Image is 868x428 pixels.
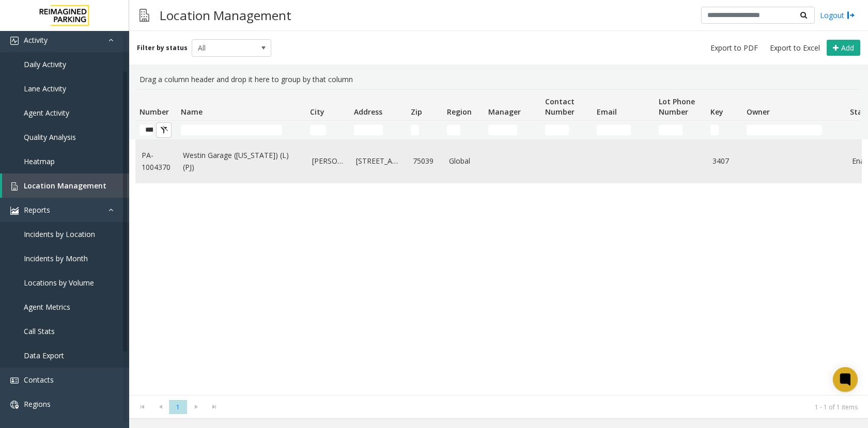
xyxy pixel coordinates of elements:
[545,97,575,117] span: Contact Number
[742,121,846,139] td: Owner Filter
[310,125,326,135] input: City Filter
[770,43,820,53] span: Export to Excel
[306,121,350,139] td: City Filter
[10,37,19,45] img: 'icon'
[310,107,324,117] span: City
[659,125,683,135] input: Lot Phone Number Filter
[181,107,203,117] span: Name
[10,376,19,385] img: 'icon'
[10,207,19,215] img: 'icon'
[413,155,437,167] a: 75039
[356,155,400,167] a: [STREET_ADDRESS]
[24,205,50,215] span: Reports
[443,121,484,139] td: Region Filter
[706,41,762,55] button: Export to PDF
[181,125,282,135] input: Name Filter
[827,40,860,56] button: Add
[407,121,443,139] td: Zip Filter
[135,70,862,89] div: Drag a column header and drop it here to group by that column
[10,401,19,409] img: 'icon'
[545,125,569,135] input: Contact Number Filter
[747,125,822,135] input: Owner Filter
[655,121,706,139] td: Lot Phone Number Filter
[139,3,149,28] img: pageIcon
[24,132,76,142] span: Quality Analysis
[710,43,758,53] span: Export to PDF
[135,121,177,139] td: Number Filter
[350,121,407,139] td: Address Filter
[154,3,297,28] h3: Location Management
[24,35,48,45] span: Activity
[139,107,169,117] span: Number
[841,43,854,53] span: Add
[24,375,54,385] span: Contacts
[139,125,153,135] input: Number Filter
[597,125,631,135] input: Email Filter
[747,107,770,117] span: Owner
[447,107,472,117] span: Region
[24,84,66,93] span: Lane Activity
[484,121,541,139] td: Manager Filter
[24,351,64,360] span: Data Export
[712,155,736,167] a: 3407
[766,41,824,55] button: Export to Excel
[156,122,172,138] button: Clear
[710,125,719,135] input: Key Filter
[24,108,69,118] span: Agent Activity
[24,181,106,191] span: Location Management
[597,107,617,117] span: Email
[710,107,723,117] span: Key
[137,43,188,53] label: Filter by status
[488,107,521,117] span: Manager
[706,121,742,139] td: Key Filter
[129,89,868,395] div: Data table
[229,403,858,411] kendo-pager-info: 1 - 1 of 1 items
[449,155,478,167] a: Global
[411,107,422,117] span: Zip
[312,155,344,167] a: [PERSON_NAME]
[10,182,19,191] img: 'icon'
[447,125,460,135] input: Region Filter
[24,278,94,288] span: Locations by Volume
[354,107,382,117] span: Address
[142,150,171,173] a: PA-1004370
[192,40,255,56] span: All
[541,121,593,139] td: Contact Number Filter
[24,253,88,263] span: Incidents by Month
[24,326,55,336] span: Call Stats
[488,125,517,135] input: Manager Filter
[411,125,419,135] input: Zip Filter
[183,150,300,173] a: Westin Garage ([US_STATE]) (L)(PJ)
[659,97,695,117] span: Lot Phone Number
[169,400,187,414] span: Page 1
[593,121,655,139] td: Email Filter
[2,173,129,198] a: Location Management
[24,156,55,166] span: Heatmap
[820,10,855,21] a: Logout
[24,302,70,312] span: Agent Metrics
[354,125,383,135] input: Address Filter
[24,229,95,239] span: Incidents by Location
[24,399,51,409] span: Regions
[847,10,855,21] img: logout
[24,59,66,69] span: Daily Activity
[177,121,306,139] td: Name Filter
